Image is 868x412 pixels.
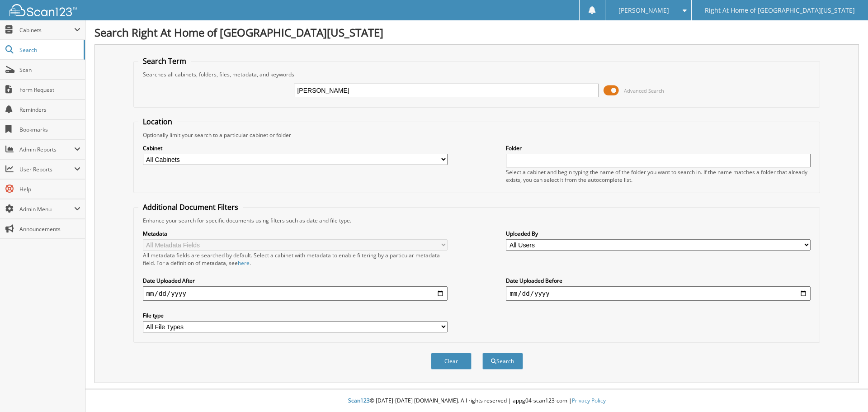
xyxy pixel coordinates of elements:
label: Metadata [143,230,448,237]
legend: Additional Document Filters [138,202,243,212]
span: User Reports [19,166,74,173]
span: Reminders [19,106,80,114]
span: Cabinets [19,26,74,34]
a: Privacy Policy [572,397,606,404]
img: scan123-logo-white.svg [9,4,77,16]
span: Advanced Search [624,87,664,94]
span: Admin Menu [19,205,74,213]
span: Scan123 [348,397,370,404]
div: Select a cabinet and begin typing the name of the folder you want to search in. If the name match... [506,168,811,184]
input: end [506,286,811,301]
div: All metadata fields are searched by default. Select a cabinet with metadata to enable filtering b... [143,251,448,267]
span: Bookmarks [19,126,80,133]
span: Admin Reports [19,146,74,153]
span: Help [19,185,80,193]
span: Scan [19,66,80,74]
div: Enhance your search for specific documents using filters such as date and file type. [138,217,816,224]
label: Date Uploaded After [143,277,448,284]
span: Form Request [19,86,80,94]
div: © [DATE]-[DATE] [DOMAIN_NAME]. All rights reserved | appg04-scan123-com | [85,390,868,412]
label: Cabinet [143,144,448,152]
button: Search [482,353,523,369]
legend: Location [138,117,177,127]
label: Date Uploaded Before [506,277,811,284]
label: Folder [506,144,811,152]
h1: Search Right At Home of [GEOGRAPHIC_DATA][US_STATE] [94,25,859,40]
div: Optionally limit your search to a particular cabinet or folder [138,131,816,139]
label: File type [143,312,448,319]
button: Clear [431,353,472,369]
span: Announcements [19,225,80,233]
span: Search [19,46,79,54]
span: Right At Home of [GEOGRAPHIC_DATA][US_STATE] [705,8,855,13]
div: Searches all cabinets, folders, files, metadata, and keywords [138,71,816,78]
label: Uploaded By [506,230,811,237]
legend: Search Term [138,56,191,66]
input: start [143,286,448,301]
iframe: Chat Widget [823,369,868,412]
span: [PERSON_NAME] [618,8,669,13]
a: here [238,259,250,267]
